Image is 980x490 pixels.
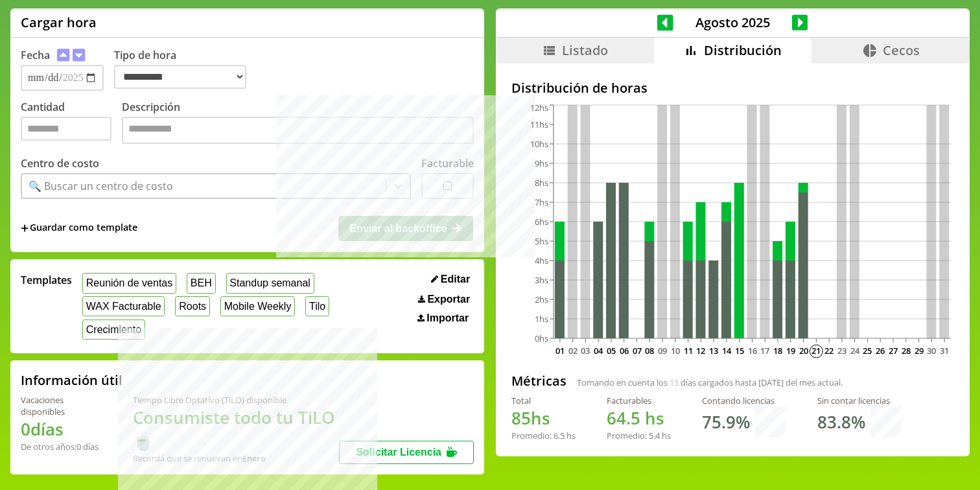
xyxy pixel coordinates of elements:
h1: hs [511,406,576,430]
text: 26 [876,345,885,356]
text: 04 [594,345,603,356]
b: Enero [242,452,266,464]
tspan: 1hs [535,313,548,325]
textarea: Descripción [122,117,474,144]
text: 20 [799,345,808,356]
label: Centro de costo [21,156,99,170]
text: 01 [555,345,565,356]
div: Facturables [607,395,671,406]
tspan: 10hs [530,138,548,150]
h2: Distribución de horas [511,79,954,97]
button: Tilo [305,296,329,316]
text: 03 [581,345,590,356]
div: Vacaciones disponibles [21,394,102,417]
label: Tipo de hora [114,48,257,91]
div: Recordá que se renuevan en [133,452,340,464]
text: 06 [620,345,629,356]
tspan: 6hs [535,216,548,227]
span: 13 [670,377,679,388]
div: De otros años: 0 días [21,441,102,452]
text: 12 [696,345,705,356]
h1: 75.9 % [702,410,750,434]
button: WAX Facturable [82,296,165,316]
text: 07 [632,345,641,356]
tspan: 4hs [535,255,548,266]
span: Exportar [427,294,470,305]
text: 14 [722,345,732,356]
h1: 0 días [21,417,102,441]
div: Promedio: hs [607,430,671,441]
label: Cantidad [21,100,122,147]
div: Promedio: hs [511,430,576,441]
tspan: 7hs [535,196,548,208]
span: Templates [21,273,72,287]
text: 24 [850,345,859,356]
text: 16 [747,345,756,356]
text: 08 [645,345,654,356]
text: 28 [902,345,911,356]
div: Total [511,395,576,406]
button: Editar [427,273,474,286]
tspan: 0hs [535,332,548,344]
text: 21 [811,345,821,356]
tspan: 3hs [535,274,548,286]
text: 23 [837,345,846,356]
span: Solicitar Licencia [356,447,441,458]
label: Descripción [122,100,474,147]
span: + [21,221,29,235]
span: +Guardar como template [21,221,137,235]
text: 30 [927,345,936,356]
h1: Consumiste todo tu TiLO 🍵 [133,406,340,452]
label: Fecha [21,48,50,62]
text: 27 [889,345,898,356]
text: 18 [773,345,782,356]
span: Agosto 2025 [673,14,792,31]
span: Importar [426,312,469,324]
tspan: 8hs [535,177,548,189]
input: Cantidad [21,117,111,141]
div: Tiempo Libre Optativo (TiLO) disponible [133,394,340,406]
text: 17 [760,345,769,356]
span: Tomando en cuenta los días cargados hasta [DATE] del mes actual. [577,377,843,388]
text: 05 [607,345,616,356]
tspan: 9hs [535,157,548,169]
span: Listado [562,41,608,59]
span: 64.5 [607,406,640,430]
text: 13 [709,345,718,356]
h1: hs [607,406,671,430]
text: 31 [940,345,949,356]
label: Facturable [421,156,474,170]
text: 15 [735,345,744,356]
button: Exportar [414,293,474,306]
div: Sin contar licencias [817,395,902,406]
span: 5.4 [649,430,660,441]
text: 02 [568,345,577,356]
button: Mobile Weekly [220,296,295,316]
button: BEH [187,273,216,293]
span: 6.5 [554,430,565,441]
div: Contando licencias [702,395,786,406]
tspan: 5hs [535,235,548,247]
text: 25 [863,345,872,356]
tspan: 12hs [530,102,548,113]
button: Roots [175,296,209,316]
button: Solicitar Licencia [339,441,474,464]
button: Standup semanal [226,273,314,293]
button: Crecimiento [82,320,145,340]
select: Tipo de hora [114,65,246,89]
div: 🔍 Buscar un centro de costo [29,179,173,193]
span: Editar [441,274,470,285]
text: 19 [786,345,795,356]
tspan: 11hs [530,119,548,130]
tspan: 2hs [535,294,548,305]
span: Distribución [704,41,782,59]
button: Reunión de ventas [82,273,176,293]
text: 22 [824,345,834,356]
h2: Métricas [511,372,566,390]
text: 09 [658,345,667,356]
text: 29 [914,345,923,356]
span: Cecos [883,41,920,59]
text: 11 [683,345,692,356]
h1: Cargar hora [21,14,97,31]
span: 85 [511,406,531,430]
